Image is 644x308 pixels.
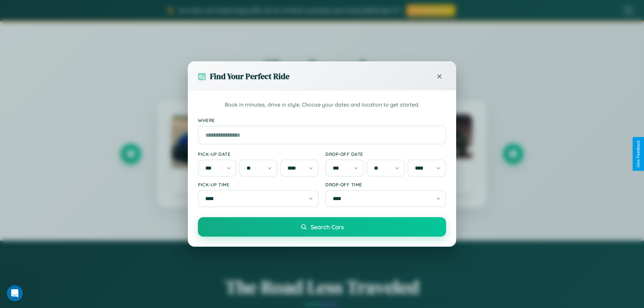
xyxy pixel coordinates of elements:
[325,151,446,157] label: Drop-off Date
[311,223,344,231] span: Search Cars
[325,182,446,187] label: Drop-off Time
[198,101,446,109] p: Book in minutes, drive in style. Choose your dates and location to get started.
[210,71,289,82] h3: Find Your Perfect Ride
[198,182,319,187] label: Pick-up Time
[198,117,446,123] label: Where
[198,151,319,157] label: Pick-up Date
[198,217,446,237] button: Search Cars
